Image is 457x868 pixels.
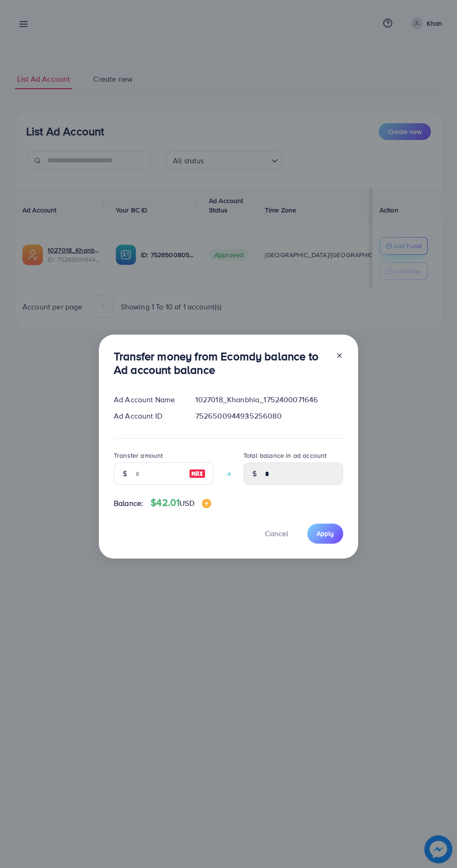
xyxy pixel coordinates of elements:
[189,468,206,479] img: image
[180,498,194,508] span: USD
[265,528,288,539] span: Cancel
[188,411,351,421] div: 7526500944935256080
[106,411,188,421] div: Ad Account ID
[307,524,343,544] button: Apply
[317,529,334,538] span: Apply
[188,394,351,405] div: 1027018_Khanbhia_1752400071646
[243,451,326,460] label: Total balance in ad account
[106,394,188,405] div: Ad Account Name
[253,524,300,544] button: Cancel
[114,451,163,460] label: Transfer amount
[151,497,211,509] h4: $42.01
[114,350,328,377] h3: Transfer money from Ecomdy balance to Ad account balance
[114,498,143,509] span: Balance:
[202,499,211,508] img: image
